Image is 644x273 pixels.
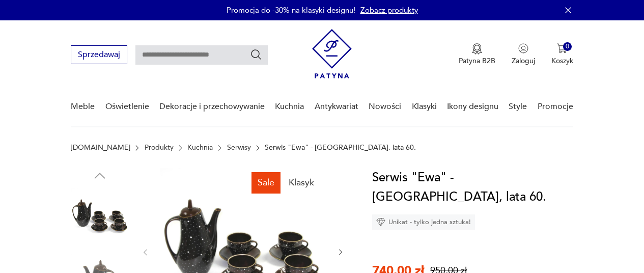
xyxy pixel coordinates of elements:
img: Patyna - sklep z meblami i dekoracjami vintage [312,29,352,78]
a: Zobacz produkty [360,5,418,15]
img: Ikona diamentu [376,217,385,227]
a: Kuchnia [275,87,304,126]
img: Ikona medalu [472,43,482,54]
button: 0Koszyk [551,43,573,66]
a: Dekoracje i przechowywanie [159,87,265,126]
button: Szukaj [250,48,262,61]
a: Produkty [145,144,174,152]
img: Zdjęcie produktu Serwis "Ewa" - Tułowice, lata 60. [71,188,129,247]
img: Ikonka użytkownika [518,43,528,53]
button: Zaloguj [512,43,535,66]
a: Style [509,87,527,126]
a: Ikona medaluPatyna B2B [459,43,495,66]
button: Patyna B2B [459,43,495,66]
div: Unikat - tylko jedna sztuka! [372,214,475,230]
a: Oświetlenie [105,87,149,126]
h1: Serwis "Ewa" - [GEOGRAPHIC_DATA], lata 60. [372,168,573,207]
a: Ikony designu [447,87,498,126]
p: Zaloguj [512,56,535,66]
a: Klasyki [412,87,437,126]
a: Sprzedawaj [71,52,127,59]
a: Kuchnia [187,144,213,152]
p: Koszyk [551,56,573,66]
p: Promocja do -30% na klasyki designu! [227,5,355,15]
div: 0 [563,42,572,51]
img: Ikona koszyka [557,43,567,53]
a: Serwisy [227,144,251,152]
a: Nowości [369,87,401,126]
button: Sprzedawaj [71,45,127,64]
div: Sale [251,172,281,194]
div: Klasyk [283,172,320,194]
a: Promocje [538,87,573,126]
p: Serwis "Ewa" - [GEOGRAPHIC_DATA], lata 60. [265,144,416,152]
a: [DOMAIN_NAME] [71,144,130,152]
a: Meble [71,87,95,126]
p: Patyna B2B [459,56,495,66]
a: Antykwariat [315,87,358,126]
